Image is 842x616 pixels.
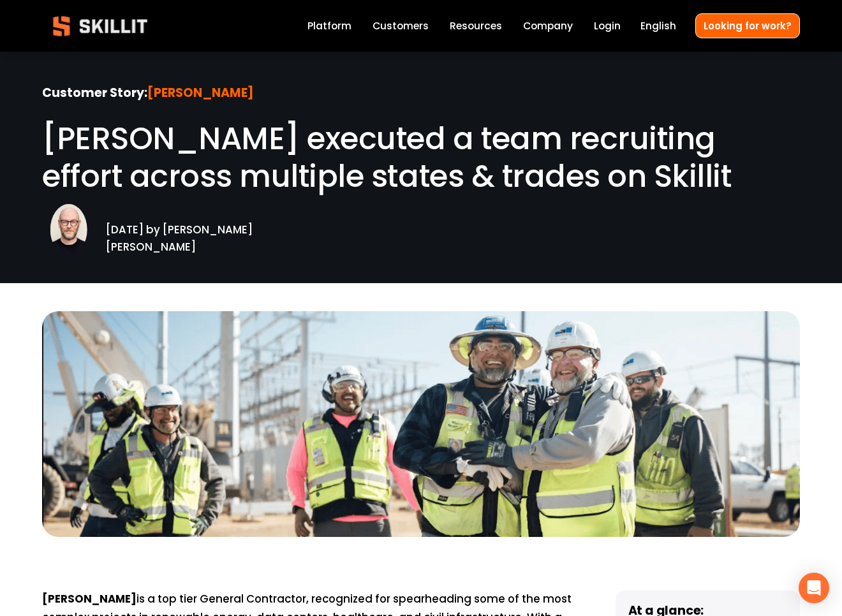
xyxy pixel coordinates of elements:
[42,7,158,45] img: Skillit
[373,17,429,34] a: Customers
[594,17,621,34] a: Login
[640,17,676,34] div: language picker
[307,17,351,34] a: Platform
[42,117,731,198] span: [PERSON_NAME] executed a team recruiting effort across multiple states & trades on Skillit
[640,18,676,33] span: English
[42,84,147,105] strong: Customer Story:
[695,13,800,38] a: Looking for work?
[799,573,829,603] div: Open Intercom Messenger
[147,84,254,105] strong: [PERSON_NAME]
[523,17,573,34] a: Company
[42,590,137,609] strong: [PERSON_NAME]
[450,18,502,33] span: Resources
[450,17,502,34] a: folder dropdown
[106,204,319,256] p: [DATE] by [PERSON_NAME] [PERSON_NAME]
